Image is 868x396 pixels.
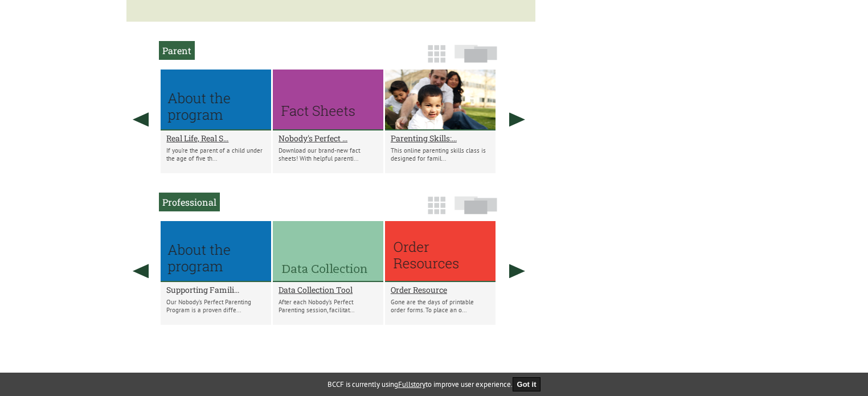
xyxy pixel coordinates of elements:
img: slide-icon.png [455,196,497,214]
a: Grid View [424,202,449,220]
a: Order Resource [391,284,490,295]
a: Supporting Famili... [166,284,265,295]
p: This online parenting skills class is designed for famil... [391,146,490,162]
li: Order Resource [385,221,496,325]
li: Nobody's Perfect Fact Sheets [273,70,383,173]
a: Slide View [451,202,501,220]
a: Parenting Skills:... [391,133,490,144]
h2: Parent [159,41,195,60]
a: Data Collection Tool [279,284,378,295]
a: Nobody's Perfect ... [279,133,378,144]
p: Gone are the days of printable order forms. To place an o... [391,298,490,314]
a: Real Life, Real S... [166,133,265,144]
img: grid-icon.png [428,45,445,63]
p: After each Nobody’s Perfect Parenting session, facilitat... [279,298,378,314]
li: Data Collection Tool [273,221,383,325]
button: Got it [513,377,541,391]
img: slide-icon.png [455,44,497,63]
p: If you’re the parent of a child under the age of five th... [166,146,265,162]
a: Grid View [424,50,449,68]
a: Slide View [451,50,501,68]
li: Parenting Skills: 0-5 [385,70,496,173]
p: Download our brand-new fact sheets! With helpful parenti... [279,146,378,162]
li: Real Life, Real Support for Positive Parenting [161,70,271,173]
li: Supporting Families, Reducing Risk [161,221,271,325]
p: Our Nobody’s Perfect Parenting Program is a proven diffe... [166,298,265,314]
a: Fullstory [398,379,425,389]
h2: Professional [159,193,220,211]
img: grid-icon.png [428,197,445,214]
